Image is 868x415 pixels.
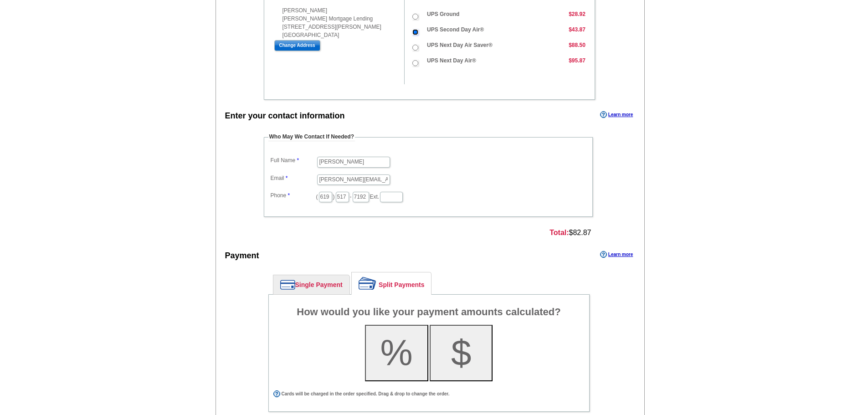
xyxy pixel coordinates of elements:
span: $82.87 [550,229,591,237]
a: Split Payments [352,272,431,294]
div: Cards will be charged in the order specified. Drag & drop to change the order. [273,390,582,398]
strong: $28.92 [569,11,586,17]
a: Single Payment [273,275,349,294]
iframe: LiveChat chat widget [686,203,868,415]
img: single-payment.png [280,280,295,290]
button: % [365,325,428,381]
label: Email [271,174,316,182]
strong: $43.87 [569,26,586,33]
a: Learn more [600,111,633,118]
h4: How would you like your payment amounts calculated? [273,307,585,318]
button: $ [430,325,493,381]
div: [PERSON_NAME] [PERSON_NAME] Mortgage Lending [STREET_ADDRESS][PERSON_NAME] [GEOGRAPHIC_DATA] [273,6,404,39]
img: split-payment.png [359,277,376,290]
label: UPS Second Day Air® [427,26,484,34]
label: UPS Ground [427,10,459,18]
strong: Total: [550,229,569,236]
label: UPS Next Day Air Saver® [427,41,493,49]
label: Phone [271,192,316,200]
dd: ( ) - Ext. [268,190,588,203]
div: Payment [225,250,259,262]
legend: Who May We Contact If Needed? [268,133,355,141]
label: UPS Next Day Air® [427,57,476,65]
input: Change Address [274,40,320,51]
strong: $88.50 [569,42,586,48]
strong: $95.87 [569,57,586,64]
label: Full Name [271,157,316,164]
a: Learn more [600,251,633,258]
div: Enter your contact information [225,110,345,122]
